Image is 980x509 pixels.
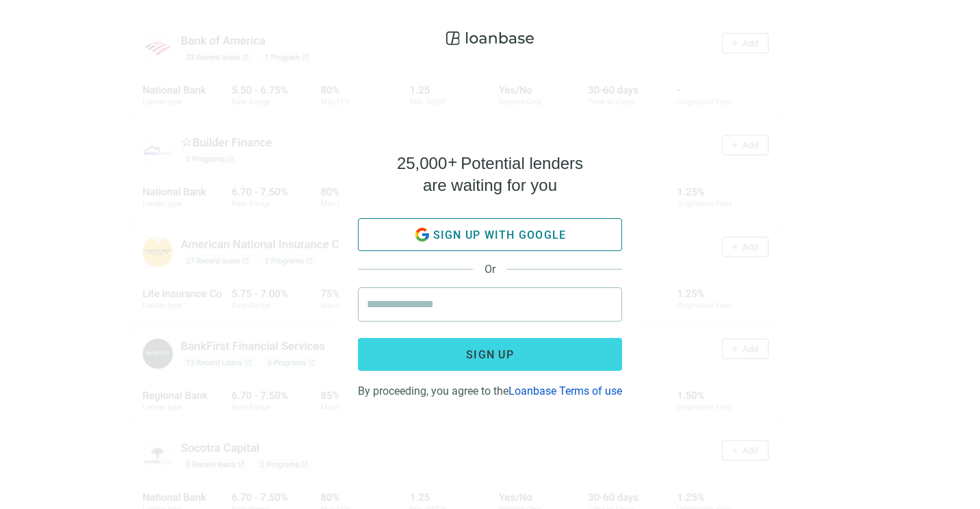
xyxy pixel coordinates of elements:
[358,218,622,251] button: Sign up with google
[433,229,567,242] span: Sign up with google
[473,263,507,276] span: Or
[448,153,457,171] span: +
[508,384,622,397] a: Loanbase Terms of use
[397,153,583,196] h4: Potential lenders are waiting for you
[466,348,514,361] span: Sign up
[397,154,447,172] span: 25,000
[358,338,622,371] button: Sign up
[358,382,622,397] div: By proceeding, you agree to the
